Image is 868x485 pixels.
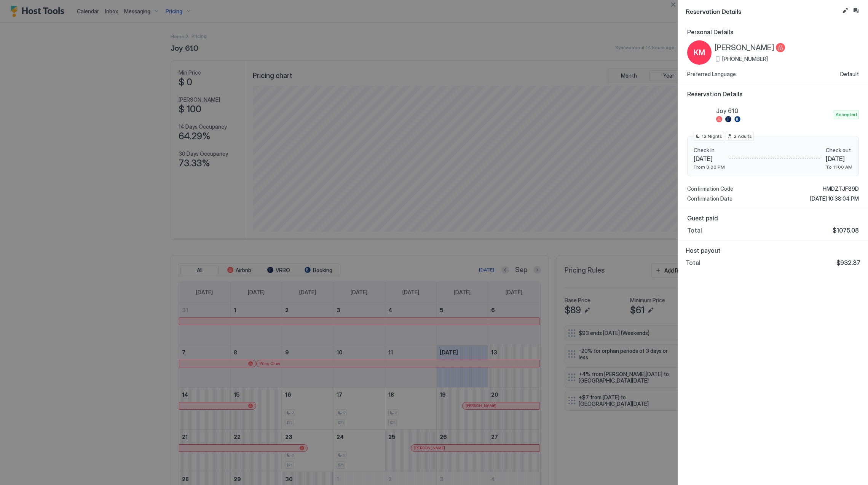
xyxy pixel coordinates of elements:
button: Inbox [851,6,860,15]
span: Personal Details [687,28,859,36]
span: 12 Nights [702,133,722,140]
span: 2 Adults [734,133,752,140]
span: Total [686,259,700,266]
span: HMDZTJF89D [823,185,859,192]
span: Preferred Language [687,71,736,78]
span: $932.37 [836,259,860,266]
span: Guest paid [687,214,859,222]
span: KM [694,47,705,58]
button: Edit reservation [841,6,850,15]
span: Accepted [836,111,857,118]
span: Reservation Details [687,90,859,98]
span: To 11:00 AM [826,164,852,170]
span: [PERSON_NAME] [715,43,774,53]
span: From 3:00 PM [694,164,725,170]
span: [DATE] [826,155,852,163]
span: Host payout [686,247,860,254]
span: [PHONE_NUMBER] [722,56,768,62]
span: Total [687,227,702,234]
span: Confirmation Date [687,195,732,202]
div: listing image [687,102,712,127]
span: $1075.08 [833,227,859,234]
span: Joy 610 [716,107,831,115]
span: Check in [694,147,725,154]
span: Check out [826,147,852,154]
span: Confirmation Code [687,185,733,192]
span: Reservation Details [686,6,839,16]
span: Default [840,71,859,78]
span: [DATE] [694,155,725,163]
span: [DATE] 10:38:04 PM [810,195,859,202]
